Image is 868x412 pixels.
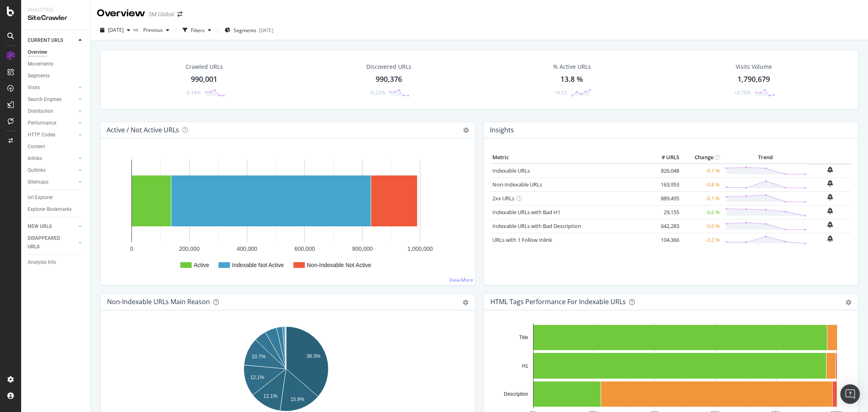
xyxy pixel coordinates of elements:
a: Visits [28,83,76,92]
td: -6.6 % [681,205,722,219]
td: 163,953 [649,178,681,191]
div: bell-plus [827,180,833,186]
div: 990,376 [376,74,402,85]
div: NEW URLS [28,222,52,231]
div: gear [846,300,851,305]
th: Metric [490,151,649,164]
text: Description [503,391,528,397]
a: Url Explorer [28,193,84,202]
a: Segments [28,72,84,80]
div: Explorer Bookmarks [28,205,72,214]
div: 1,790,679 [737,74,770,85]
div: Analysis Info [28,258,56,267]
text: 800,000 [352,245,373,252]
div: Segments [28,72,50,80]
text: 0 [130,245,133,252]
div: Inlinks [28,154,42,163]
div: Visits [28,83,40,92]
text: 1,000,000 [407,245,433,252]
span: Previous [140,26,163,33]
a: Content [28,142,84,151]
text: 12.1% [263,393,277,399]
text: 36.3% [306,353,320,359]
div: gear [463,300,468,305]
div: Overview [28,48,47,57]
a: Sitemaps [28,178,76,186]
a: Indexable URLs [492,167,530,174]
a: Overview [28,48,84,57]
a: Explorer Bookmarks [28,205,84,214]
th: # URLS [649,151,681,164]
a: Search Engines [28,95,76,104]
div: SiteCrawler [28,13,83,23]
td: 889,495 [649,191,681,205]
text: Non-Indexable Not Active [307,262,371,268]
span: Segments [234,27,256,34]
a: Performance [28,119,76,127]
i: Options [463,127,469,133]
div: Non-Indexable URLs Main Reason [107,298,210,306]
td: -0.8 % [681,178,722,191]
a: Indexable URLs with Bad H1 [492,208,560,216]
td: -0.0 % [681,219,722,233]
div: bell-plus [827,235,833,242]
a: Inlinks [28,154,76,163]
span: 2025 Sep. 14th [108,26,124,33]
div: -0.23% [370,89,385,96]
div: bell-plus [827,167,833,173]
a: Indexable URLs with Bad Description [492,222,581,230]
div: -0.19% [185,89,201,96]
div: HTTP Codes [28,131,55,139]
text: H1 [522,363,528,369]
text: Title [519,335,528,340]
div: Content [28,142,45,151]
a: View More [449,276,473,283]
text: 10.7% [252,354,266,359]
div: 13.8 % [560,74,583,85]
td: -0.1 % [681,191,722,205]
td: 642,283 [649,219,681,233]
a: DISAPPEARED URLS [28,234,76,251]
a: 2xx URLs [492,195,514,202]
div: Open Intercom Messenger [840,384,860,404]
a: NEW URLS [28,222,76,231]
td: -3.2 % [681,233,722,247]
div: Search Engines [28,95,61,104]
div: Distribution [28,107,53,116]
div: Sitemaps [28,178,48,186]
div: Discovered URLs [366,63,411,71]
text: 15.9% [291,397,304,402]
div: bell-plus [827,221,833,228]
td: 104,366 [649,233,681,247]
div: Analytics [28,7,83,13]
text: Indexable Not Active [232,262,284,268]
h4: Active / Not Active URLs [107,125,179,136]
td: 29,155 [649,205,681,219]
div: Movements [28,60,53,68]
div: 3M Global [149,10,174,18]
div: Url Explorer [28,193,53,202]
div: +0.12 [554,89,567,96]
div: [DATE] [259,27,273,34]
div: Crawled URLs [186,63,223,71]
div: Outlinks [28,166,46,175]
svg: A chart. [107,151,468,278]
text: Active [194,262,209,268]
div: Overview [97,7,145,20]
a: CURRENT URLS [28,36,76,45]
a: Non-Indexable URLs [492,181,542,188]
div: 990,001 [191,74,217,85]
button: Previous [140,24,173,37]
div: +0.75% [734,89,751,96]
div: Filters [191,27,205,34]
text: 200,000 [179,245,200,252]
a: HTTP Codes [28,131,76,139]
a: Movements [28,60,84,68]
div: Performance [28,119,56,127]
a: URLs with 1 Follow Inlink [492,236,552,243]
div: Visits Volume [736,63,772,71]
text: 600,000 [295,245,315,252]
div: DISAPPEARED URLS [28,234,69,251]
span: vs [133,26,140,33]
